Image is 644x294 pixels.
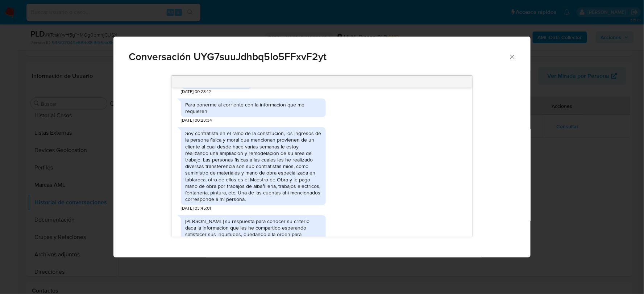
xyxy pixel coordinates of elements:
div: [PERSON_NAME] su respuesta para conocer su criterio dada la informacion que les he compartido esp... [185,218,321,244]
span: [DATE] 00:23:12 [181,89,211,95]
div: Comunicación [113,37,530,258]
div: Para ponerme al corriente con la informacion que me requieren [185,101,321,114]
span: [DATE] 00:23:34 [181,117,212,123]
button: Cerrar [509,53,515,60]
span: Conversación UYG7suuJdhbq5Io5FFxvF2yt [129,52,509,62]
span: [DATE] 03:45:01 [181,205,211,211]
div: Soy contratista en el ramo de la construcion, los ingresos de la persona fisica y moral que menci... [185,130,321,202]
